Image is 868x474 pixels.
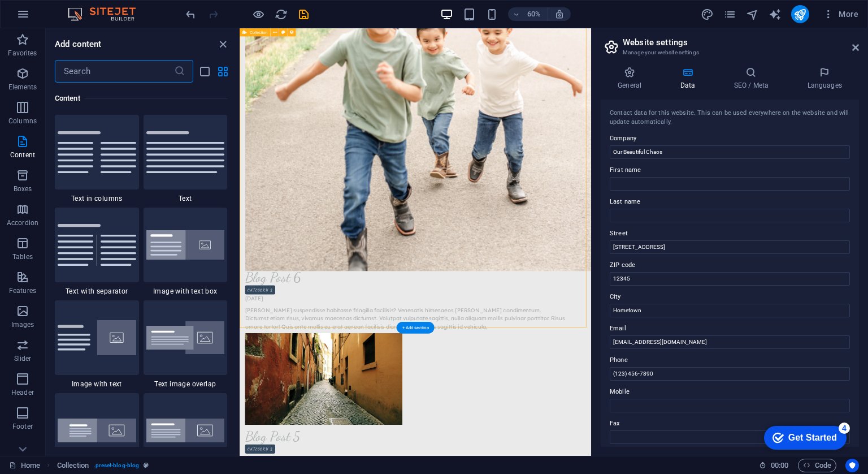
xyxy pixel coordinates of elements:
[146,131,225,173] img: text.svg
[508,7,548,21] button: 60%
[9,286,36,295] p: Features
[11,320,34,329] p: Images
[275,8,288,21] i: Reload page
[397,322,434,333] div: + Add section
[7,218,38,227] p: Accordion
[146,230,225,260] img: image-with-text-box.svg
[274,7,288,21] button: reload
[55,208,139,296] div: Text with separator
[823,8,858,20] span: More
[55,37,102,51] h6: Add content
[723,8,736,21] i: Pages (Ctrl+Alt+S)
[610,385,850,399] label: Mobile
[791,5,809,23] button: publish
[146,321,225,355] img: text-image-overlap.svg
[55,194,139,203] span: Text in columns
[759,459,789,472] h6: Session time
[297,7,310,21] button: save
[144,115,228,203] div: Text
[12,252,33,261] p: Tables
[717,67,790,91] h4: SEO / Meta
[798,459,836,472] button: Code
[9,6,92,29] div: Get Started 4 items remaining, 20% complete
[701,8,714,21] i: Design (Ctrl+Alt+Y)
[55,287,139,296] span: Text with separator
[144,462,149,468] i: This element is a customizable preset
[779,461,780,469] span: :
[58,224,136,266] img: text-with-separator.svg
[525,7,543,21] h6: 60%
[57,459,89,472] span: Click to select. Double-click to edit
[55,380,139,389] span: Image with text
[8,49,37,58] p: Favorites
[184,7,197,21] button: undo
[144,300,228,389] div: Text image overlap
[58,320,136,355] img: text-with-image-v4.svg
[610,227,850,240] label: Street
[610,290,850,304] label: City
[84,2,95,14] div: 4
[55,115,139,203] div: Text in columns
[8,117,37,126] p: Columns
[610,132,850,145] label: Company
[146,419,225,442] img: wide-image-with-text.svg
[94,459,140,472] span: . preset-blog-blog
[14,184,32,193] p: Boxes
[771,459,788,472] span: 00 00
[251,7,265,21] button: Click here to leave preview mode and continue editing
[746,8,759,21] i: Navigator
[65,7,150,21] img: Editor Logo
[55,92,227,105] h6: Content
[623,37,859,48] h2: Website settings
[818,5,863,23] button: More
[8,83,37,92] p: Elements
[623,48,836,58] h3: Manage your website settings
[610,417,850,430] label: Fax
[663,67,717,91] h4: Data
[601,67,663,91] h4: General
[610,322,850,335] label: Email
[216,64,229,78] button: grid-view
[58,419,136,442] img: wide-image-with-text-aligned.svg
[845,459,859,472] button: Usercentrics
[610,354,850,367] label: Phone
[297,8,310,21] i: Save (Ctrl+S)
[216,37,229,51] button: close panel
[746,7,759,21] button: navigator
[144,194,228,203] span: Text
[554,9,565,19] i: On resize automatically adjust zoom level to fit chosen device.
[790,67,859,91] h4: Languages
[610,109,850,127] div: Contact data for this website. This can be used everywhere on the website and will update automat...
[198,64,211,78] button: list-view
[184,8,197,21] i: Undo: Cut (Ctrl+Z)
[803,459,831,472] span: Code
[33,12,82,23] div: Get Started
[57,459,149,472] nav: breadcrumb
[769,7,782,21] button: text_generator
[249,31,267,35] span: Collection
[610,195,850,209] label: Last name
[144,380,228,389] span: Text image overlap
[144,287,228,296] span: Image with text box
[610,163,850,177] label: First name
[10,150,35,160] p: Content
[610,258,850,272] label: ZIP code
[793,8,806,21] i: Publish
[701,7,714,21] button: design
[9,459,40,472] a: Click to cancel selection. Double-click to open Pages
[55,300,139,389] div: Image with text
[144,208,228,296] div: Image with text box
[58,131,136,173] img: text-in-columns.svg
[55,60,174,83] input: Search
[11,388,34,397] p: Header
[12,422,33,431] p: Footer
[14,354,32,363] p: Slider
[723,7,737,21] button: pages
[769,8,782,21] i: AI Writer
